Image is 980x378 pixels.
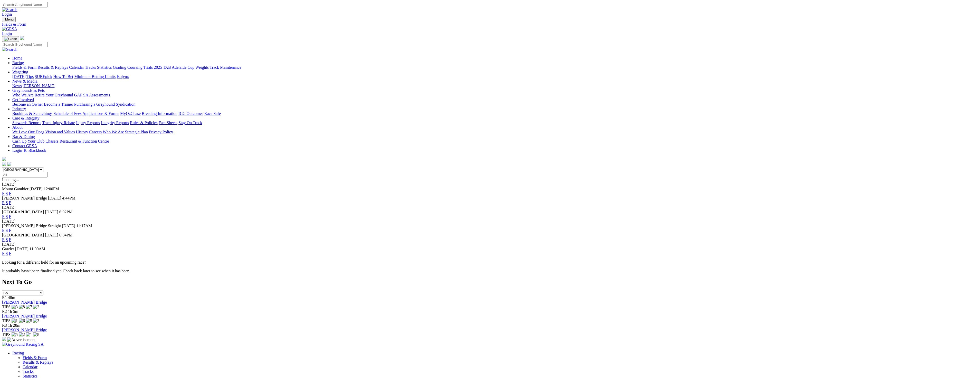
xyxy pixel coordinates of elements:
[9,251,11,256] a: F
[12,74,34,79] a: [DATE] Tips
[195,65,209,69] a: Weights
[42,121,75,125] a: Track Injury Rebate
[12,332,18,337] img: 5
[2,337,6,341] img: 15187_Greyhounds_GreysPlayCentral_Resize_SA_WebsiteBanner_300x115_2025.jpg
[37,65,68,69] a: Results & Replays
[2,251,5,256] a: E
[12,130,44,134] a: We Love Our Dogs
[116,102,135,106] a: Syndication
[89,130,102,134] a: Careers
[113,65,126,69] a: Grading
[12,102,978,107] div: Get Involved
[19,319,25,323] img: 6
[2,205,978,210] div: [DATE]
[103,130,124,134] a: Who We Are
[12,65,36,69] a: Fields & Form
[26,332,32,337] img: 1
[12,102,43,106] a: Become an Owner
[45,130,75,134] a: Vision and Values
[53,74,73,79] a: How To Bet
[97,65,112,69] a: Statistics
[101,121,129,125] a: Integrity Reports
[35,74,52,79] a: SUREpick
[2,309,7,314] span: R2
[2,323,7,327] span: R3
[2,22,978,27] div: Fields & Form
[62,196,75,200] span: 4:44PM
[12,139,978,144] div: Bar & Dining
[2,332,11,337] span: TIPS
[127,65,142,69] a: Coursing
[2,196,47,200] span: [PERSON_NAME] Bridge
[12,148,46,153] a: Login To Blackbook
[59,233,73,237] span: 6:04PM
[12,70,28,74] a: Wagering
[23,360,53,364] a: Results & Replays
[2,12,12,16] a: Login
[154,65,194,69] a: 2025 TAB Adelaide Cup
[12,139,44,143] a: Cash Up Your Club
[2,269,130,273] partial: It probably hasn't been finalised yet. Check back later to see when it has been.
[59,210,73,214] span: 6:02PM
[35,93,73,97] a: Retire Your Greyhound
[23,84,55,88] a: [PERSON_NAME]
[12,88,45,93] a: Greyhounds as Pets
[149,130,173,134] a: Privacy Policy
[23,365,37,369] a: Calendar
[4,37,17,41] img: Close
[12,111,52,116] a: Bookings & Scratchings
[6,214,8,219] a: S
[2,342,44,347] img: Greyhound Racing SA
[143,65,153,69] a: Trials
[2,233,44,237] span: [GEOGRAPHIC_DATA]
[2,247,14,251] span: Gawler
[2,278,978,285] h2: Next To Go
[9,191,11,196] a: F
[12,319,18,323] img: 1
[7,162,11,166] img: twitter.svg
[12,79,37,83] a: News & Media
[33,332,39,337] img: 8
[12,121,978,125] div: Care & Integrity
[30,187,43,191] span: [DATE]
[30,247,45,251] span: 11:00AM
[2,162,6,166] img: facebook.svg
[2,7,17,12] img: Search
[125,130,148,134] a: Strategic Plan
[6,228,8,233] a: S
[76,224,92,228] span: 11:17AM
[159,121,177,125] a: Fact Sheets
[12,93,978,97] div: Greyhounds as Pets
[12,351,24,355] a: Racing
[19,332,25,337] img: 2
[210,65,241,69] a: Track Maintenance
[69,65,84,69] a: Calendar
[12,111,978,116] div: Industry
[5,17,14,21] span: Menu
[9,228,11,233] a: F
[45,139,109,143] a: Chasers Restaurant & Function Centre
[23,369,34,374] a: Tracks
[6,251,8,256] a: S
[12,134,35,139] a: Bar & Dining
[12,61,24,65] a: Racing
[2,42,47,47] input: Search
[44,102,73,106] a: Become a Trainer
[2,314,47,318] a: [PERSON_NAME] Bridge
[2,242,978,247] div: [DATE]
[9,237,11,242] a: F
[20,36,24,40] img: logo-grsa-white.png
[2,27,17,31] img: GRSA
[6,201,8,205] a: S
[2,224,61,228] span: [PERSON_NAME] Bridge Straight
[85,65,96,69] a: Tracks
[12,56,22,60] a: Home
[2,328,47,332] a: [PERSON_NAME] Bridge
[12,97,34,102] a: Get Involved
[12,107,26,111] a: Industry
[12,144,37,148] a: Contact GRSA
[26,305,32,309] img: 7
[44,187,59,191] span: 12:00PM
[76,121,100,125] a: Injury Reports
[2,219,978,224] div: [DATE]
